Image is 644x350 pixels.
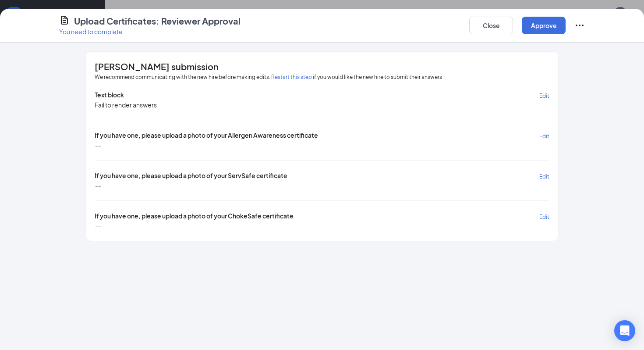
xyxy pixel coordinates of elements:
[539,211,549,221] button: Edit
[95,100,157,109] div: Fail to render answers
[469,17,513,34] button: Close
[539,90,549,100] button: Edit
[95,90,124,100] span: Text block
[95,171,287,181] span: If you have one, please upload a photo of your ServSafe certificate
[614,320,635,341] div: Open Intercom Messenger
[95,211,294,221] span: If you have one, please upload a photo of your ChokeSafe certificate
[522,17,566,34] button: Approve
[539,171,549,181] button: Edit
[539,131,549,141] button: Edit
[95,141,101,150] span: --
[74,15,241,27] h4: Upload Certificates: Reviewer Approval
[539,214,549,220] span: Edit
[95,73,442,82] span: We recommend communicating with the new hire before making edits. if you would like the new hire ...
[539,93,549,99] span: Edit
[539,133,549,139] span: Edit
[271,73,312,82] button: Restart this step
[95,131,318,141] span: If you have one, please upload a photo of your Allergen Awareness certificate
[59,27,241,36] p: You need to complete
[539,173,549,180] span: Edit
[95,62,219,71] span: [PERSON_NAME] submission
[574,20,585,31] svg: Ellipses
[95,221,101,230] span: --
[59,15,70,25] svg: CustomFormIcon
[95,181,101,190] span: --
